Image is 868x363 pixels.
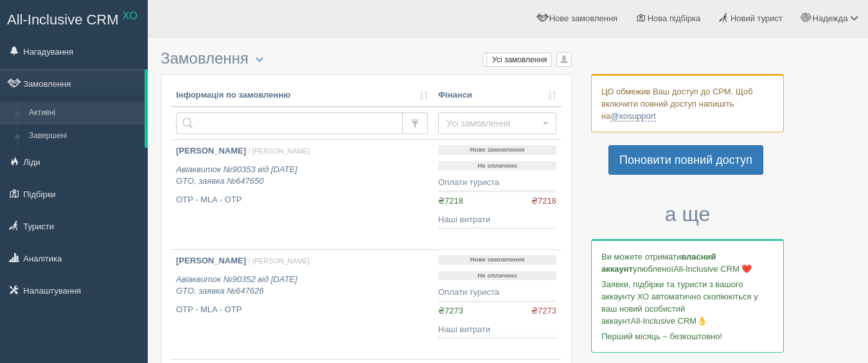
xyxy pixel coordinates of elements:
[813,13,848,23] span: Надежда
[591,74,784,132] div: ЦО обмежив Ваш доступ до СРМ. Щоб включити повний доступ напишіть на
[601,278,774,327] p: Заявки, підбірки та туристи з вашого аккаунту ХО автоматично скопіюються у ваш новий особистий ак...
[447,117,540,130] span: Усі замовлення
[438,324,556,336] div: Наші витрати
[176,164,297,186] i: Авіаквиток №90353 від [DATE] GTO, заявка №647650
[673,264,752,274] span: All-Inclusive CRM ❤️
[171,250,433,359] a: [PERSON_NAME] / [PERSON_NAME] Авіаквиток №90352 від [DATE]GTO, заявка №647626 OTP - MLA - OTP
[438,112,556,134] button: Усі замовлення
[123,10,137,21] sup: XO
[731,13,783,23] span: Новий турист
[438,287,556,299] div: Оплати туриста
[531,195,556,208] span: ₴7218
[176,194,428,206] p: OTP - MLA - OTP
[23,125,145,148] a: Завершені
[608,145,763,175] a: Поновити повний доступ
[23,102,145,125] a: Активні
[176,274,297,296] i: Авіаквиток №90352 від [DATE] GTO, заявка №647626
[438,177,556,189] div: Оплати туриста
[483,53,551,66] label: Усі замовлення
[438,255,556,265] p: Нове замовлення
[438,214,556,226] div: Наші витрати
[549,13,617,23] span: Нове замовлення
[591,203,784,226] h3: а ще
[601,330,774,342] p: Перший місяць – безкоштовно!
[176,112,403,134] input: Пошук за номером замовлення, ПІБ або паспортом туриста
[176,304,428,316] p: OTP - MLA - OTP
[610,111,655,121] a: @xosupport
[438,161,556,171] p: Не оплачено
[531,305,556,317] span: ₴7273
[631,316,707,326] span: All-Inclusive CRM👌
[438,145,556,155] p: Нове замовлення
[176,89,428,102] a: Інформація по замовленню
[438,271,556,281] p: Не оплачено
[601,251,774,275] p: Ви можете отримати улюбленої
[7,12,119,28] span: All-Inclusive CRM
[648,13,701,23] span: Нова підбірка
[249,257,310,265] span: / [PERSON_NAME]
[438,89,556,102] a: Фінанси
[1,1,147,36] a: All-Inclusive CRM XO
[438,196,463,206] span: ₴7218
[171,140,433,249] a: [PERSON_NAME] / [PERSON_NAME] Авіаквиток №90353 від [DATE]GTO, заявка №647650 OTP - MLA - OTP
[438,306,463,315] span: ₴7273
[161,50,572,67] h3: Замовлення
[176,256,246,265] b: [PERSON_NAME]
[249,147,310,155] span: / [PERSON_NAME]
[176,146,246,155] b: [PERSON_NAME]
[601,252,716,274] b: власний аккаунт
